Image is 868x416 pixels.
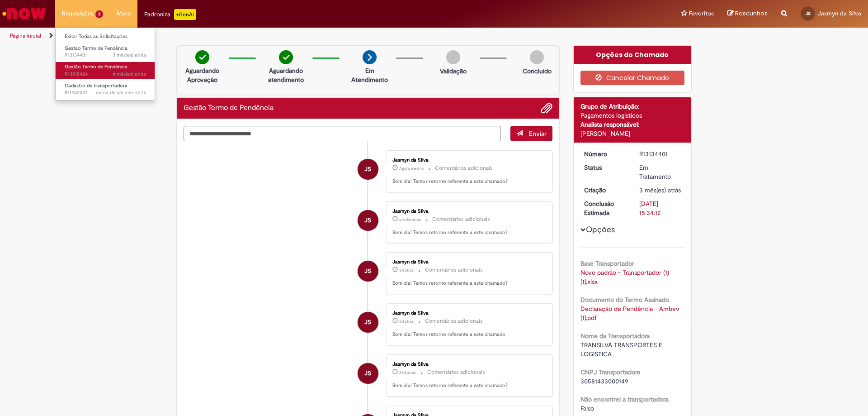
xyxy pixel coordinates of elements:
div: Jasmyn da SIlva [358,159,378,180]
span: R13018424 [65,71,146,78]
span: JS [364,210,371,231]
button: Adicionar anexos [541,102,552,114]
span: Rascunhos [735,9,768,18]
time: 06/06/2025 12:46:19 [113,52,146,58]
span: Agora mesmo [399,166,424,171]
span: 4 mês(es) atrás [113,71,146,77]
time: 06/06/2025 12:46:18 [639,186,681,194]
div: Jasmyn da SIlva [392,158,543,163]
div: R13134401 [639,149,681,158]
span: cerca de um ano atrás [96,89,146,96]
span: 3 [95,10,103,18]
p: Aguardando Aprovação [180,66,224,84]
div: 06/06/2025 12:46:18 [639,186,681,195]
span: 29d atrás [399,370,416,375]
img: check-circle-green.png [279,50,293,64]
b: CNPJ Transportadora [580,368,640,376]
div: Jasmyn da SIlva [392,209,543,214]
span: TRANSILVA TRANSPORTES E LOGISTICA [580,341,664,358]
p: Bom dia! Temos retorno referente a este chamado? [392,229,543,236]
small: Comentários adicionais [427,368,485,376]
a: Aberto R13018424 : Gestão Termo de Pendência [56,62,155,79]
span: Jasmyn da SIlva [818,10,861,17]
a: Página inicial [10,32,41,39]
span: Requisições [62,9,94,18]
img: arrow-next.png [363,50,377,64]
span: 3 mês(es) atrás [113,52,146,58]
p: Aguardando atendimento [264,66,308,84]
a: Rascunhos [727,10,768,18]
span: 6d atrás [399,319,414,324]
button: Enviar [510,126,552,141]
div: Jasmyn da SIlva [392,311,543,316]
small: Comentários adicionais [425,317,483,325]
div: Em Tratamento [639,163,681,181]
a: Download de Declaração de Pendência - Ambev (1).pdf [580,305,681,322]
img: img-circle-grey.png [446,50,460,64]
span: JS [364,363,371,384]
div: Opções do Chamado [574,46,692,64]
span: Favoritos [689,9,714,18]
time: 08/05/2025 17:52:25 [113,71,146,77]
b: Nome da Transportadora [580,332,650,340]
time: 27/08/2025 08:22:50 [399,217,421,222]
a: Download de Novo padrão - Transportador (1) (1).xlsx [580,268,671,286]
p: Bom dia! Temos retorno referente a este chamado? [392,382,543,389]
span: um dia atrás [399,217,421,222]
div: Jasmyn da SIlva [358,261,378,282]
p: Bom dia! Temos retorno referente a este chamado [392,331,543,338]
img: ServiceNow [1,5,47,23]
div: Padroniza [144,9,196,20]
b: Base Transportador [580,259,634,268]
a: Aberto R11242037 : Cadastro de transportadora [56,81,155,98]
a: Aberto R13134401 : Gestão Termo de Pendência [56,43,155,60]
div: Pagamentos logisticos [580,111,685,120]
span: Gestão Termo de Pendência [65,63,127,70]
span: 3 mês(es) atrás [639,186,681,194]
span: JS [364,311,371,333]
div: [DATE] 15:34:12 [639,199,681,217]
span: R13134401 [65,52,146,59]
p: Bom dia! Temos retorno referente a este chamado? [392,178,543,185]
img: img-circle-grey.png [530,50,544,64]
b: Não encontrei a transportadora. [580,395,670,403]
time: 26/08/2025 09:39:18 [399,268,414,273]
small: Comentários adicionais [435,164,493,172]
time: 28/08/2025 13:08:36 [399,166,424,171]
span: JS [806,10,811,16]
div: [PERSON_NAME] [580,129,685,138]
time: 22/08/2025 13:09:39 [399,319,414,324]
h2: Gestão Termo de Pendência Histórico de tíquete [184,104,274,112]
img: check-circle-green.png [195,50,209,64]
span: More [117,9,131,18]
div: Jasmyn da SIlva [358,363,378,384]
span: 3d atrás [399,268,414,273]
span: JS [364,158,371,180]
span: Enviar [529,129,547,138]
textarea: Digite sua mensagem aqui... [184,126,501,141]
small: Comentários adicionais [432,215,490,223]
dt: Criação [577,186,633,195]
span: Gestão Termo de Pendência [65,45,127,52]
span: 30581433000149 [580,377,628,385]
a: Exibir Todas as Solicitações [56,32,155,42]
p: Validação [440,67,467,76]
div: Jasmyn da SIlva [358,312,378,333]
span: Cadastro de transportadora [65,82,127,89]
div: Analista responsável: [580,120,685,129]
dt: Número [577,149,633,158]
div: Jasmyn da SIlva [358,210,378,231]
small: Comentários adicionais [425,266,483,274]
span: R11242037 [65,89,146,96]
button: Cancelar Chamado [580,71,685,85]
dt: Conclusão Estimada [577,199,633,217]
span: Falso [580,404,594,412]
div: Jasmyn da SIlva [392,362,543,367]
time: 31/07/2025 08:50:44 [399,370,416,375]
ul: Trilhas de página [7,28,572,44]
p: Em Atendimento [348,66,392,84]
b: Documento do Termo Assinado [580,296,669,304]
span: JS [364,260,371,282]
div: Grupo de Atribuição: [580,102,685,111]
ul: Requisições [55,27,155,100]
